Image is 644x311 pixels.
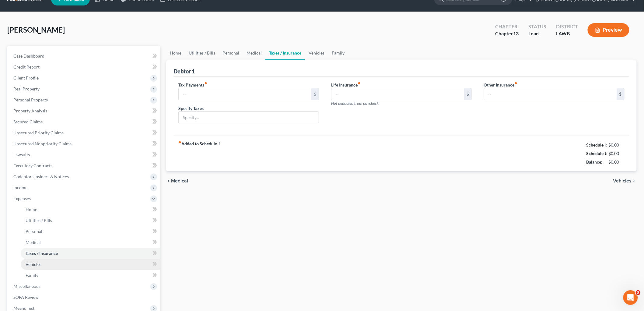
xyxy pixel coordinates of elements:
span: 3 [636,290,641,295]
a: Personal [21,226,160,237]
span: Personal [26,229,42,234]
i: fiber_manual_record [204,82,207,85]
a: Home [166,46,185,60]
i: fiber_manual_record [358,82,361,85]
div: $0.00 [609,150,625,157]
div: Chapter [495,30,519,37]
a: Family [328,46,348,60]
div: $ [311,88,319,100]
a: Home [21,204,160,215]
i: fiber_manual_record [178,141,181,144]
span: 13 [513,30,519,36]
a: Taxes / Insurance [21,248,160,259]
span: Miscellaneous [13,284,40,289]
input: Specify... [179,112,319,123]
a: Property Analysis [9,105,160,116]
a: Executory Contracts [9,160,160,171]
span: Medical [26,240,41,245]
i: chevron_right [632,178,637,183]
span: [PERSON_NAME] [7,25,65,34]
strong: Added to Schedule J [178,141,220,166]
a: SOFA Review [9,292,160,303]
input: -- [179,88,311,100]
div: Chapter [495,23,519,30]
a: Vehicles [21,259,160,270]
label: Life Insurance [331,82,361,88]
a: Unsecured Priority Claims [9,127,160,138]
input: -- [331,88,464,100]
span: Client Profile [13,75,39,80]
span: Home [26,207,37,212]
a: Case Dashboard [9,51,160,62]
a: Secured Claims [9,116,160,127]
span: Income [13,185,27,190]
div: LAWB [556,30,578,37]
div: $ [464,88,471,100]
a: Medical [243,46,265,60]
label: Tax Payments [178,82,207,88]
iframe: Intercom live chat [623,290,638,305]
a: Medical [21,237,160,248]
a: Personal [219,46,243,60]
div: District [556,23,578,30]
div: Lead [528,30,546,37]
a: Utilities / Bills [185,46,219,60]
span: Vehicles [26,262,41,267]
span: Case Dashboard [13,53,44,58]
span: Unsecured Nonpriority Claims [13,141,72,146]
span: Real Property [13,86,40,91]
span: Means Test [13,306,34,311]
span: Property Analysis [13,108,47,113]
span: Expenses [13,196,31,201]
button: Preview [588,23,629,37]
a: Vehicles [305,46,328,60]
span: Executory Contracts [13,163,52,168]
span: Lawsuits [13,152,30,157]
strong: Schedule J: [586,151,608,156]
span: Vehicles [613,178,632,183]
a: Utilities / Bills [21,215,160,226]
span: Utilities / Bills [26,218,52,223]
label: Specify Taxes [178,105,204,111]
span: Taxes / Insurance [26,251,58,256]
div: $0.00 [609,159,625,165]
span: Family [26,273,38,278]
i: chevron_left [166,178,171,183]
i: fiber_manual_record [515,82,518,85]
button: Vehicles chevron_right [613,178,637,183]
span: Medical [171,178,188,183]
a: Lawsuits [9,149,160,160]
span: SOFA Review [13,295,39,300]
label: Other Insurance [484,82,518,88]
span: Personal Property [13,97,48,102]
span: Credit Report [13,64,40,69]
span: Secured Claims [13,119,43,124]
a: Family [21,270,160,281]
span: Codebtors Insiders & Notices [13,174,69,179]
div: Status [528,23,546,30]
div: $0.00 [609,142,625,148]
div: $ [617,88,624,100]
div: Debtor 1 [173,68,195,75]
span: Unsecured Priority Claims [13,130,64,135]
strong: Balance: [586,159,603,164]
a: Unsecured Nonpriority Claims [9,138,160,149]
button: chevron_left Medical [166,178,188,183]
strong: Schedule I: [586,142,607,147]
span: Not deducted from paycheck [331,101,379,106]
input: -- [484,88,617,100]
a: Credit Report [9,62,160,72]
a: Taxes / Insurance [265,46,305,60]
